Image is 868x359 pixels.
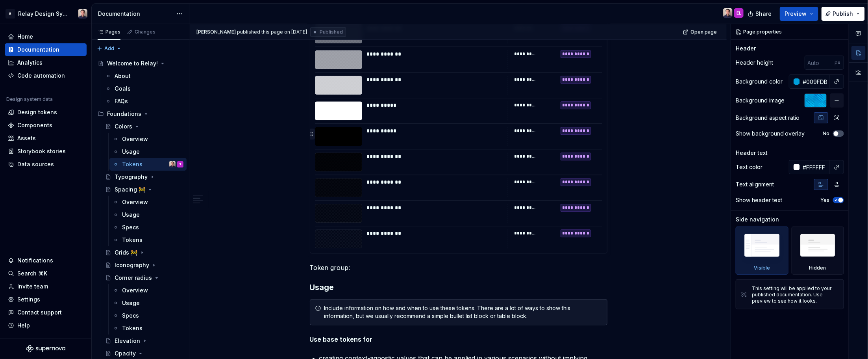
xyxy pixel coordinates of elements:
a: Settings [5,293,87,306]
a: Specs [109,221,187,234]
a: Open page [681,26,720,37]
div: Tokens [122,324,143,332]
div: Specs [122,312,139,320]
a: Spacing 🚧 [102,183,187,196]
div: Iconography [115,261,149,269]
button: Add [94,43,124,54]
div: Tokens [122,160,143,168]
a: Data sources [5,158,87,171]
div: Assets [17,134,36,142]
input: Auto [805,56,835,70]
div: Pages [98,29,120,35]
span: Preview [785,10,807,18]
div: FAQs [115,97,128,105]
a: Iconography [102,259,187,272]
div: published this page on [DATE] [237,29,307,35]
button: Contact support [5,306,87,319]
a: Overview [109,196,187,208]
a: Elevation [102,335,187,347]
div: Documentation [98,10,172,18]
label: No [823,130,830,137]
div: Contact support [17,309,62,316]
div: About [115,72,131,80]
div: Side navigation [736,216,779,223]
span: Share [755,10,772,18]
a: FAQs [102,95,187,108]
a: Home [5,30,87,43]
button: Publish [822,7,865,21]
span: Add [104,45,114,52]
button: Search ⌘K [5,267,87,280]
div: Header [736,45,756,52]
a: Storybook stories [5,145,87,158]
h3: Usage [310,282,607,293]
a: Usage [109,297,187,309]
div: Background aspect ratio [736,114,800,122]
div: Usage [122,211,140,219]
a: Overview [109,284,187,297]
div: Elevation [115,337,140,345]
a: Typography [102,171,187,183]
div: Design system data [6,96,53,102]
a: Design tokens [5,106,87,119]
div: Usage [122,148,140,156]
a: Assets [5,132,87,145]
span: Published [320,29,343,35]
label: Yes [821,197,830,203]
div: Notifications [17,257,53,264]
div: Goals [115,85,131,93]
button: Share [744,7,777,21]
a: Specs [109,309,187,322]
button: ARelay Design SystemBobby Tan [2,5,90,22]
span: Publish [833,10,853,18]
div: Grids 🚧 [115,249,137,257]
div: Show header text [736,196,782,204]
button: Notifications [5,254,87,267]
a: Invite team [5,280,87,293]
div: Tokens [122,236,143,244]
div: Background color [736,78,783,86]
div: Show background overlay [736,130,805,138]
div: Design tokens [17,108,57,116]
div: Opacity [115,350,136,357]
div: Invite team [17,283,48,290]
a: Components [5,119,87,132]
button: Help [5,319,87,332]
div: Search ⌘K [17,270,47,277]
div: Colors [115,123,132,130]
div: Overview [122,135,148,143]
div: Settings [17,296,40,303]
a: TokensBobby TanEL [109,158,187,171]
a: Usage [109,208,187,221]
div: Relay Design System [18,10,68,18]
div: Visible [754,265,770,271]
div: Typography [115,173,148,181]
div: Header text [736,149,768,157]
div: EL [737,10,741,16]
div: Foundations [94,108,187,120]
div: Hidden [809,265,826,271]
div: A [6,9,15,19]
div: Hidden [792,227,844,275]
div: EL [179,160,182,168]
a: Documentation [5,43,87,56]
div: Help [17,322,30,329]
img: Bobby Tan [78,9,87,19]
input: Auto [800,160,830,174]
span: [PERSON_NAME] [196,29,236,35]
a: Code automation [5,69,87,82]
a: Analytics [5,56,87,69]
svg: Supernova Logo [26,345,65,353]
button: Preview [780,7,818,21]
a: About [102,70,187,82]
div: Overview [122,198,148,206]
div: Spacing 🚧 [115,186,145,193]
div: Changes [135,29,155,35]
img: Bobby Tan [169,161,176,167]
div: Usage [122,299,140,307]
div: Overview [122,286,148,294]
div: Analytics [17,59,43,67]
div: Background image [736,97,785,104]
div: Documentation [17,46,59,54]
